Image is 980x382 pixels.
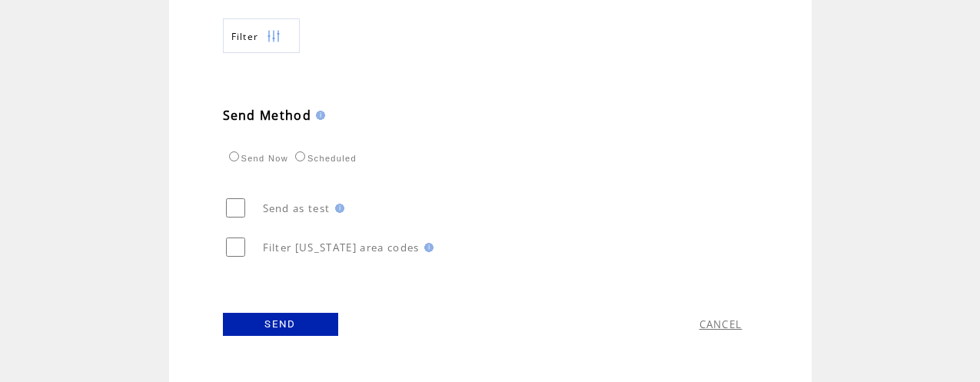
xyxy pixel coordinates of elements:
span: Send as test [263,201,331,215]
input: Scheduled [295,151,305,161]
img: filters.png [267,19,281,54]
span: Filter [US_STATE] area codes [263,241,420,254]
span: Show filters [231,30,259,43]
span: Send Method [223,107,312,124]
img: help.gif [331,204,344,213]
label: Send Now [225,154,288,163]
a: SEND [223,313,338,336]
input: Send Now [229,151,239,161]
a: CANCEL [699,317,742,331]
a: Filter [223,18,300,53]
img: help.gif [420,243,434,252]
img: help.gif [311,111,325,120]
label: Scheduled [291,154,357,163]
